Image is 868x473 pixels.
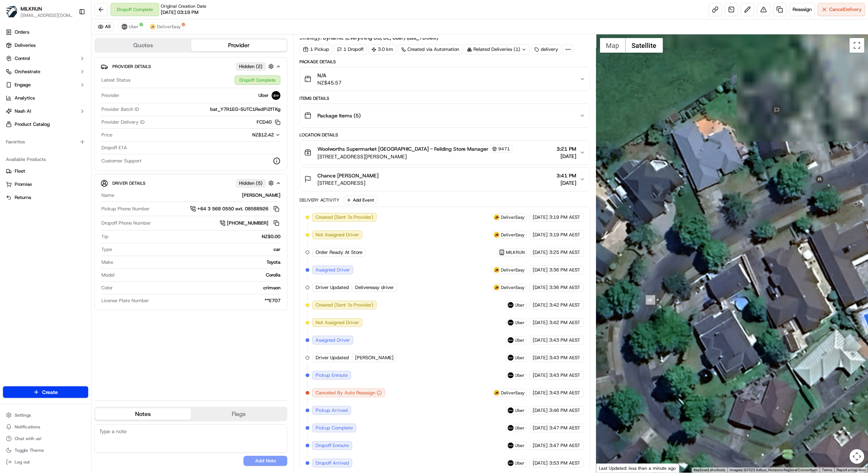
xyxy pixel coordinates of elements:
[550,249,581,256] span: 3:25 PM AEST
[3,386,88,398] button: Create
[157,24,181,30] span: DeliverEasy
[118,22,142,31] button: Uber
[501,285,525,290] span: DeliverEasy
[6,181,85,188] a: Promise
[598,463,622,473] a: Open this area in Google Maps (opens a new window)
[115,246,280,253] div: car
[95,408,191,420] button: Notes
[101,177,281,189] button: Driver DetailsHidden (5)
[533,302,548,308] span: [DATE]
[694,468,725,473] button: Keyboard shortcuts
[316,337,350,344] span: Assigned Driver
[494,214,500,220] img: delivereasy_logo.png
[299,197,339,203] div: Delivery Activity
[368,44,396,55] div: 3.0 km
[550,442,581,449] span: 3:47 PM AEST
[533,232,548,238] span: [DATE]
[15,29,29,35] span: Orders
[316,302,373,308] span: Created (Sent To Provider)
[508,425,514,431] img: uber-new-logo.jpeg
[550,460,581,466] span: 3:53 PM AEST
[112,180,145,186] span: Driver Details
[101,206,150,212] span: Pickup Phone Number
[550,284,581,291] span: 3:36 PM AEST
[600,38,626,53] button: Show street map
[550,319,581,326] span: 3:42 PM AEST
[15,181,32,188] span: Promise
[101,233,108,240] span: Tip
[533,284,548,291] span: [DATE]
[15,194,31,201] span: Returns
[101,192,114,199] span: Name
[398,44,462,55] a: Created via Automation
[557,179,577,187] span: [DATE]
[116,259,280,266] div: Toyota
[317,145,488,153] span: Woolworths Supermarket [GEOGRAPHIC_DATA] - Feilding Store Manager
[6,168,85,174] a: Fleet
[191,40,287,51] button: Provider
[3,53,88,64] button: Control
[42,388,58,396] span: Create
[533,337,548,344] span: [DATE]
[533,442,548,449] span: [DATE]
[550,390,581,396] span: 3:43 PM AEST
[3,119,88,130] a: Product Catalog
[515,460,525,466] span: Uber
[101,119,145,125] span: Provider Delivery ID
[3,433,88,444] button: Chat with us!
[508,320,514,326] img: uber-new-logo.jpeg
[101,60,281,72] button: Provider DetailsHidden (2)
[316,460,349,466] span: Dropoff Arrived
[355,354,394,361] span: [PERSON_NAME]
[3,192,88,203] button: Returns
[236,179,276,188] button: Hidden (5)
[3,410,88,420] button: Settings
[239,180,262,187] span: Hidden ( 5 )
[515,302,525,308] span: Uber
[101,246,112,253] span: Type
[317,179,379,187] span: [STREET_ADDRESS]
[3,92,88,104] a: Analytics
[533,372,548,379] span: [DATE]
[557,172,577,179] span: 3:41 PM
[596,463,679,473] div: Last Updated: less than a minute ago
[15,436,41,442] span: Chat with us!
[789,3,815,16] button: Reassign
[3,105,88,117] button: Nash AI
[101,259,113,266] span: Make
[506,249,525,255] span: MILKRUN
[316,354,349,361] span: Driver Updated
[15,447,44,453] span: Toggle Theme
[316,267,350,273] span: Assigned Driver
[822,468,832,472] a: Terms (opens in new tab)
[533,249,548,256] span: [DATE]
[550,372,581,379] span: 3:43 PM AEST
[550,232,581,238] span: 3:19 PM AEST
[316,319,359,326] span: Not Assigned Driver
[515,320,525,326] span: Uber
[533,390,548,396] span: [DATE]
[508,337,514,343] img: uber-new-logo.jpeg
[550,354,581,361] span: 3:43 PM AEST
[317,153,513,160] span: [STREET_ADDRESS][PERSON_NAME]
[533,460,548,466] span: [DATE]
[508,408,514,413] img: uber-new-logo.jpeg
[15,42,36,49] span: Deliveries
[334,44,367,55] div: 1 Dropoff
[15,95,35,101] span: Analytics
[161,9,198,16] span: [DATE] 03:19 PM
[101,297,149,304] span: License Plate Number
[6,6,18,18] img: MILKRUN
[508,372,514,378] img: uber-new-logo.jpeg
[316,390,375,396] span: Canceled By Auto Reassign
[317,112,361,119] span: Package Items ( 5 )
[515,408,525,413] span: Uber
[850,38,864,53] button: Toggle fullscreen view
[15,168,25,174] span: Fleet
[316,372,348,379] span: Pickup Enroute
[190,205,280,213] a: +64 3 568 0550 ext. 08588926
[21,5,42,12] button: MILKRUN
[15,82,31,88] span: Engage
[299,95,590,101] div: Items Details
